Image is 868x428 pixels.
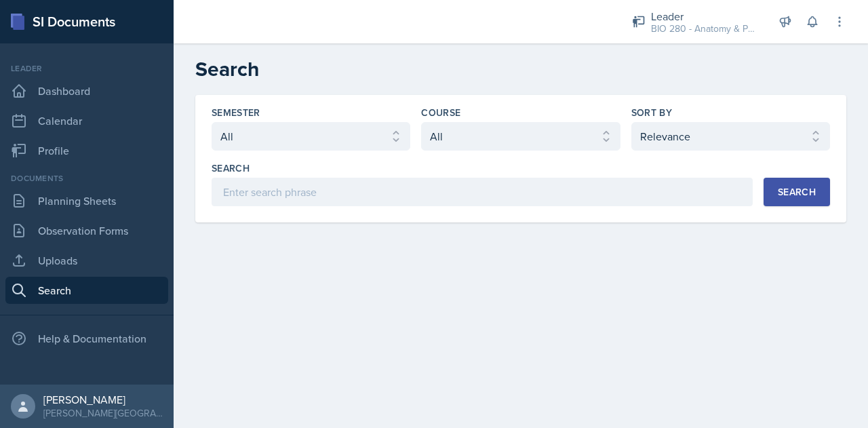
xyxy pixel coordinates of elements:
[5,217,168,244] a: Observation Forms
[651,22,759,36] div: BIO 280 - Anatomy & Physiology I / Fall 2025
[212,106,260,119] label: Semester
[651,8,759,24] div: Leader
[212,161,250,175] label: Search
[764,178,830,206] button: Search
[43,406,163,420] div: [PERSON_NAME][GEOGRAPHIC_DATA]
[5,187,168,214] a: Planning Sheets
[43,393,163,406] div: [PERSON_NAME]
[778,187,816,197] div: Search
[421,106,460,119] label: Course
[195,57,846,81] h2: Search
[212,178,753,206] input: Enter search phrase
[5,277,168,304] a: Search
[5,137,168,164] a: Profile
[5,172,168,184] div: Documents
[631,106,672,119] label: Sort By
[5,247,168,274] a: Uploads
[5,62,168,75] div: Leader
[5,107,168,134] a: Calendar
[5,77,168,104] a: Dashboard
[5,325,168,352] div: Help & Documentation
